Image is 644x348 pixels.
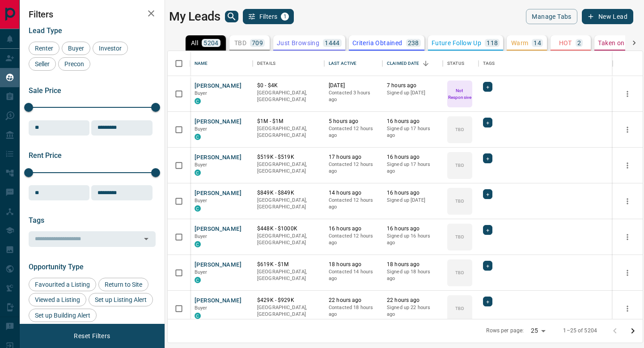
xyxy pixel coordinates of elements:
p: 16 hours ago [387,153,438,161]
div: condos.ca [195,205,201,212]
span: + [486,118,489,127]
p: 16 hours ago [329,225,378,233]
span: Seller [32,60,53,68]
span: Buyer [195,269,208,275]
p: $849K - $849K [257,189,320,197]
span: + [486,190,489,199]
button: New Lead [582,9,633,24]
p: $619K - $1M [257,261,320,268]
span: Investor [96,45,125,52]
p: 17 hours ago [329,153,378,161]
p: [GEOGRAPHIC_DATA], [GEOGRAPHIC_DATA] [257,89,320,103]
p: TBD [455,126,464,133]
button: Filters1 [243,9,294,24]
p: Contacted 3 hours ago [329,89,378,103]
p: [GEOGRAPHIC_DATA], [GEOGRAPHIC_DATA] [257,125,320,139]
p: 16 hours ago [387,225,438,233]
button: [PERSON_NAME] [195,189,241,198]
span: + [486,82,489,91]
p: Contacted 18 hours ago [329,304,378,318]
p: TBD [455,198,464,204]
span: Buyer [195,162,208,168]
div: condos.ca [195,313,201,319]
button: more [621,87,634,101]
div: condos.ca [195,170,201,176]
div: + [483,225,492,235]
div: + [483,297,492,306]
button: more [621,123,634,136]
div: Claimed Date [387,51,419,76]
p: [DATE] [329,82,378,89]
div: condos.ca [195,98,201,104]
p: All [191,40,198,46]
h2: Filters [29,9,156,20]
div: + [483,261,492,271]
p: [GEOGRAPHIC_DATA], [GEOGRAPHIC_DATA] [257,268,320,282]
div: Precon [58,57,90,71]
span: Set up Building Alert [32,312,93,319]
p: [GEOGRAPHIC_DATA], [GEOGRAPHIC_DATA] [257,304,320,318]
span: + [486,297,489,306]
div: Name [195,51,208,76]
div: Status [447,51,464,76]
button: more [621,159,634,172]
span: Lead Type [29,26,62,35]
p: Rows per page: [486,327,524,335]
div: + [483,118,492,127]
p: Signed up 17 hours ago [387,125,438,139]
p: Contacted 12 hours ago [329,233,378,246]
p: Future Follow Up [432,40,481,46]
p: TBD [234,40,246,46]
span: 1 [282,13,288,20]
button: [PERSON_NAME] [195,297,241,305]
span: Buyer [195,198,208,204]
span: Favourited a Listing [32,281,93,288]
p: [GEOGRAPHIC_DATA], [GEOGRAPHIC_DATA] [257,197,320,211]
span: Buyer [195,233,208,239]
div: Return to Site [98,278,148,291]
div: + [483,82,492,92]
div: Last Active [324,51,382,76]
div: Tags [483,51,495,76]
div: Claimed Date [382,51,443,76]
p: 5 hours ago [329,118,378,125]
p: $1M - $1M [257,118,320,125]
div: Tags [479,51,613,76]
p: $429K - $929K [257,297,320,304]
span: + [486,261,489,270]
p: 118 [487,40,498,46]
div: Renter [29,42,59,55]
div: Seller [29,57,56,71]
div: Details [253,51,324,76]
button: more [621,230,634,244]
span: Buyer [195,305,208,311]
button: [PERSON_NAME] [195,261,241,269]
p: 238 [408,40,419,46]
span: Set up Listing Alert [92,296,150,303]
p: Signed up [DATE] [387,197,438,204]
div: condos.ca [195,241,201,247]
button: Open [140,233,153,245]
div: condos.ca [195,277,201,283]
span: Precon [61,60,87,68]
span: Tags [29,216,44,225]
button: search button [225,11,238,22]
p: [GEOGRAPHIC_DATA], [GEOGRAPHIC_DATA] [257,233,320,246]
span: Renter [32,45,56,52]
p: 14 hours ago [329,189,378,197]
button: Manage Tabs [526,9,577,24]
p: Signed up 16 hours ago [387,233,438,246]
p: 7 hours ago [387,82,438,89]
div: condos.ca [195,134,201,140]
p: 709 [252,40,263,46]
div: Investor [93,42,128,55]
div: + [483,189,492,199]
span: Buyer [65,45,87,52]
p: $519K - $519K [257,153,320,161]
div: Last Active [329,51,356,76]
span: + [486,154,489,163]
p: Not Responsive [448,87,471,101]
p: 1444 [325,40,340,46]
p: [GEOGRAPHIC_DATA], [GEOGRAPHIC_DATA] [257,161,320,175]
p: Just Browsing [277,40,319,46]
